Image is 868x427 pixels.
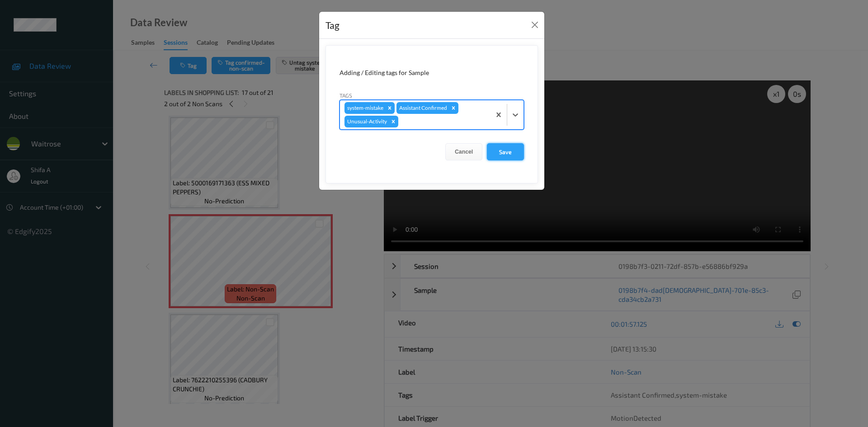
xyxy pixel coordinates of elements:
[487,143,524,160] button: Save
[396,102,448,114] div: Assistant Confirmed
[340,68,524,77] div: Adding / Editing tags for Sample
[344,116,388,127] div: Unusual-Activity
[445,143,482,160] button: Cancel
[325,18,340,33] div: Tag
[340,91,352,99] label: Tags
[385,102,395,114] div: Remove system-mistake
[448,102,458,114] div: Remove Assistant Confirmed
[344,102,385,114] div: system-mistake
[528,19,541,31] button: Close
[388,116,398,127] div: Remove Unusual-Activity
